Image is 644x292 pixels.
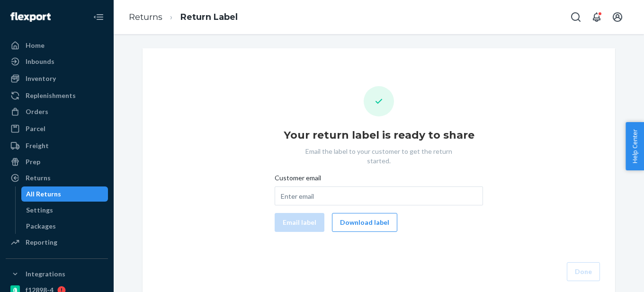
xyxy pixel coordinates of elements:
button: Done [567,262,600,281]
button: Download label [332,213,397,232]
a: Orders [6,104,108,119]
a: Returns [129,12,162,22]
button: Open notifications [587,8,606,27]
a: Packages [21,219,108,234]
div: Freight [26,141,49,150]
a: All Returns [21,186,108,202]
div: Reporting [26,238,57,247]
img: Flexport logo [10,12,51,22]
div: Inbounds [26,57,54,66]
a: Freight [6,138,108,153]
div: All Returns [26,189,61,199]
button: Open Search Box [566,8,585,27]
a: Return Label [180,12,238,22]
a: Inventory [6,71,108,86]
button: Email label [275,213,324,232]
button: Help Center [626,122,644,170]
h1: Your return label is ready to share [284,128,474,143]
a: Settings [21,203,108,218]
a: Returns [6,170,108,186]
div: Orders [26,107,48,116]
div: Packages [26,221,56,231]
a: Inbounds [6,54,108,69]
a: Reporting [6,235,108,250]
a: Parcel [6,121,108,136]
ol: breadcrumbs [121,3,245,31]
div: Inventory [26,74,56,83]
button: Integrations [6,266,108,282]
div: Parcel [26,124,45,133]
div: Integrations [26,269,65,279]
p: Email the label to your customer to get the return started. [296,147,462,166]
div: Home [26,41,45,50]
a: Replenishments [6,88,108,103]
div: Settings [26,205,53,215]
a: Home [6,38,108,53]
button: Close Navigation [89,8,108,27]
a: Prep [6,154,108,169]
input: Customer email [275,186,483,205]
div: Returns [26,173,51,183]
div: Prep [26,157,40,167]
button: Open account menu [608,8,627,27]
div: Replenishments [26,91,76,100]
span: Customer email [275,173,321,186]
